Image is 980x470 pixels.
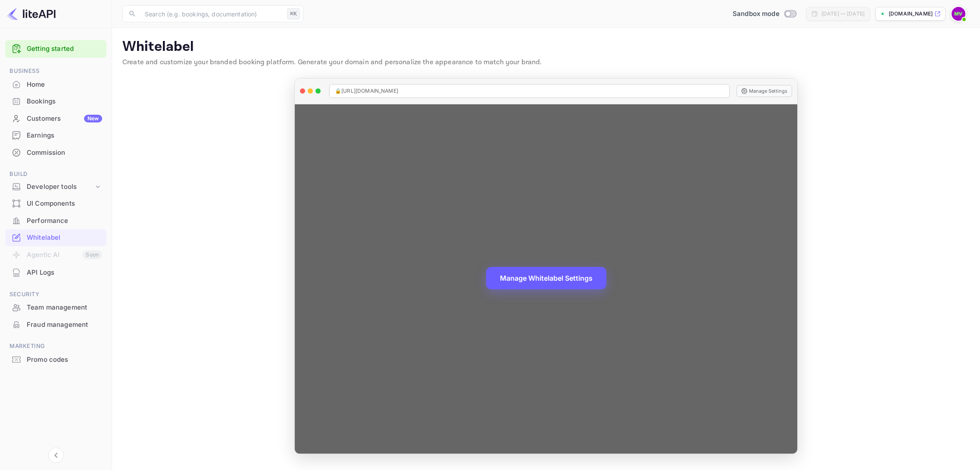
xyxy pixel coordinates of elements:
[5,179,106,194] div: Developer tools
[5,195,106,211] a: UI Components
[733,9,780,19] span: Sandbox mode
[5,351,106,368] div: Promo codes
[5,229,106,246] div: Whitelabel
[5,169,106,179] span: Build
[5,144,106,161] div: Commission
[952,7,965,21] img: Michael Vogt
[5,264,106,281] div: API Logs
[27,199,102,209] div: UI Components
[27,80,102,90] div: Home
[27,268,102,278] div: API Logs
[335,87,398,95] span: 🔒 [URL][DOMAIN_NAME]
[5,229,106,245] a: Whitelabel
[27,97,102,107] div: Bookings
[5,195,106,212] div: UI Components
[27,233,102,243] div: Whitelabel
[5,127,106,144] div: Earnings
[5,299,106,315] a: Team management
[737,85,792,97] button: Manage Settings
[27,216,102,226] div: Performance
[5,76,106,93] div: Home
[486,267,606,289] button: Manage Whitelabel Settings
[27,131,102,141] div: Earnings
[5,93,106,109] a: Bookings
[821,10,865,18] div: [DATE] — [DATE]
[27,44,102,54] a: Getting started
[729,9,799,19] div: Switch to Production mode
[889,10,933,18] p: [DOMAIN_NAME]
[5,66,106,76] span: Business
[5,316,106,333] div: Fraud management
[5,127,106,143] a: Earnings
[5,110,106,126] a: CustomersNew
[5,93,106,110] div: Bookings
[7,7,56,21] img: LiteAPI logo
[48,448,64,463] button: Collapse navigation
[287,8,300,19] div: ⌘K
[27,320,102,330] div: Fraud management
[122,57,970,68] p: Create and customize your branded booking platform. Generate your domain and personalize the appe...
[5,213,106,229] div: Performance
[27,355,102,365] div: Promo codes
[5,351,106,367] a: Promo codes
[5,110,106,127] div: CustomersNew
[122,38,970,56] p: Whitelabel
[27,114,102,124] div: Customers
[5,144,106,160] a: Commission
[5,299,106,316] div: Team management
[5,290,106,299] span: Security
[5,40,106,58] div: Getting started
[5,264,106,280] a: API Logs
[27,182,94,192] div: Developer tools
[84,115,102,122] div: New
[5,213,106,229] a: Performance
[140,5,284,22] input: Search (e.g. bookings, documentation)
[5,316,106,332] a: Fraud management
[5,342,106,351] span: Marketing
[27,148,102,158] div: Commission
[5,76,106,92] a: Home
[27,303,102,313] div: Team management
